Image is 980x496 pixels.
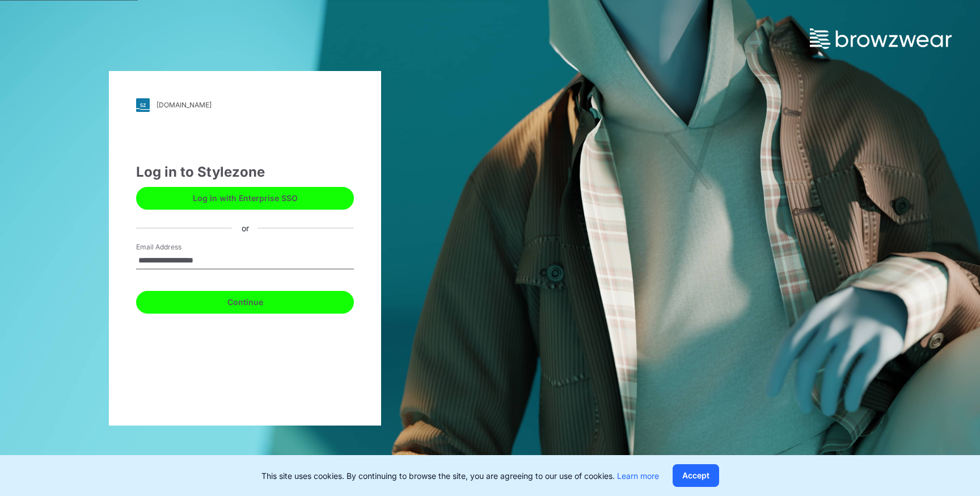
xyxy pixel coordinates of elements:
img: svg+xml;base64,PHN2ZyB3aWR0aD0iMjgiIGhlaWdodD0iMjgiIHZpZXdCb3g9IjAgMCAyOCAyOCIgZmlsbD0ibm9uZSIgeG... [136,98,150,112]
div: Log in to Stylezone [136,162,354,182]
div: [DOMAIN_NAME] [157,101,212,109]
img: browzwear-logo.73288ffb.svg [810,28,952,49]
button: Continue [136,291,354,314]
div: or [233,222,258,234]
p: This site uses cookies. By continuing to browse the site, you are agreeing to our use of cookies. [261,470,659,482]
label: Email Address [136,242,216,252]
button: Log in with Enterprise SSO [136,187,354,210]
a: Learn more [617,471,659,481]
button: Accept [673,464,719,487]
a: [DOMAIN_NAME] [136,98,354,112]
